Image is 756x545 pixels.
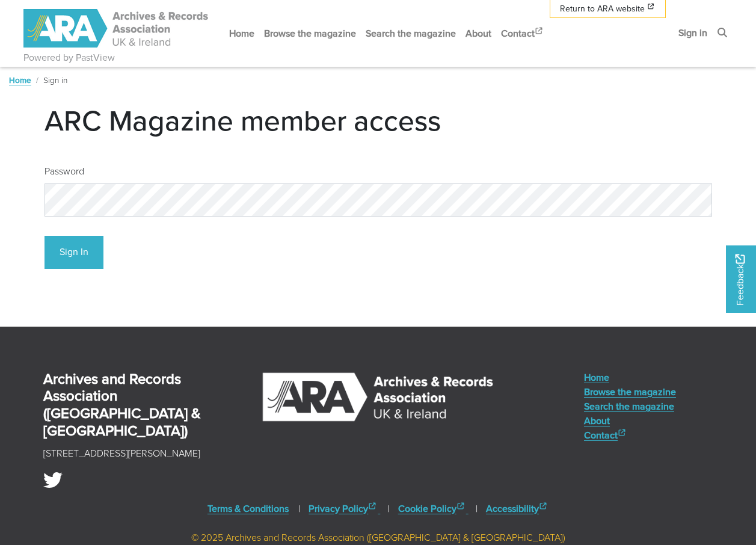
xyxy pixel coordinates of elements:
a: Would you like to provide feedback? [726,245,756,313]
span: Sign in [43,74,67,86]
label: Password [45,164,84,179]
a: Browse the magazine [584,384,676,399]
a: Contact [496,17,549,49]
span: Return to ARA website [560,2,645,15]
a: ARA - ARC Magazine | Powered by PastView logo [23,2,210,55]
img: Archives & Records Association (UK & Ireland) [261,370,495,425]
a: Contact [584,428,676,442]
a: About [461,17,496,49]
a: Search the magazine [584,399,676,413]
p: [STREET_ADDRESS][PERSON_NAME] [43,446,200,461]
button: Sign In [45,236,103,269]
h1: ARC Magazine member access [45,103,712,138]
a: Sign in [674,17,712,49]
strong: Archives and Records Association ([GEOGRAPHIC_DATA] & [GEOGRAPHIC_DATA]) [43,368,200,440]
div: © 2025 Archives and Records Association ([GEOGRAPHIC_DATA] & [GEOGRAPHIC_DATA]) [9,531,747,545]
a: Home [584,370,676,384]
a: Home [9,74,31,86]
a: Home [224,17,259,49]
img: ARA - ARC Magazine | Powered by PastView [23,9,210,48]
a: Terms & Conditions [207,502,289,515]
a: Cookie Policy [398,502,469,515]
a: About [584,413,676,428]
span: Feedback [733,254,748,305]
a: Accessibility [486,502,549,515]
a: Powered by PastView [23,51,115,65]
a: Privacy Policy [309,502,380,515]
a: Search the magazine [361,17,461,49]
a: Browse the magazine [259,17,361,49]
